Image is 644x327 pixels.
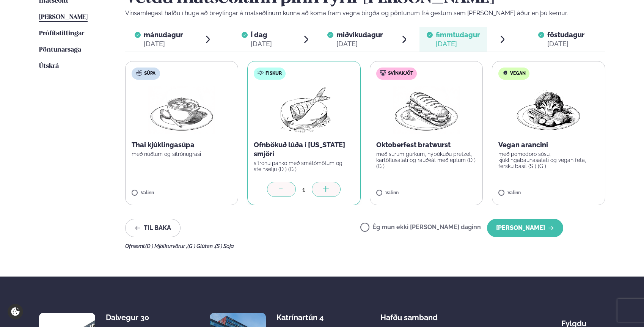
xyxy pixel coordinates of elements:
[265,71,282,77] span: Fiskur
[144,71,156,77] span: Súpa
[39,14,88,20] span: [PERSON_NAME]
[136,70,142,76] img: soup.svg
[125,9,605,18] p: Vinsamlegast hafðu í huga að breytingar á matseðlinum kunna að koma fram vegna birgða og pöntunum...
[187,243,215,249] span: (G ) Glúten ,
[296,185,312,194] div: 1
[547,39,584,49] div: [DATE]
[515,86,582,134] img: Vegan.png
[125,219,181,237] button: Til baka
[380,307,438,322] span: Hafðu samband
[39,30,84,37] span: Prófílstillingar
[39,62,59,71] a: Útskrá
[125,243,605,249] div: Ofnæmi:
[144,39,183,49] div: [DATE]
[393,86,460,134] img: Panini.png
[487,219,563,237] button: [PERSON_NAME]
[39,13,88,22] a: [PERSON_NAME]
[436,39,480,49] div: [DATE]
[502,70,508,76] img: Vegan.svg
[251,39,272,49] div: [DATE]
[254,160,354,172] p: sítrónu panko með smátómötum og steinselju (D ) (G )
[39,29,84,38] a: Prófílstillingar
[144,31,183,39] span: mánudagur
[270,86,338,134] img: Fish.png
[336,39,383,49] div: [DATE]
[547,31,584,39] span: föstudagur
[258,70,264,76] img: fish.svg
[498,151,599,169] p: með pomodoro sósu, kjúklingabaunasalati og vegan feta, fersku basil (S ) (G )
[254,140,354,159] p: Ofnbökuð lúða í [US_STATE] smjöri
[388,71,413,77] span: Svínakjöt
[132,140,232,149] p: Thai kjúklingasúpa
[510,71,526,77] span: Vegan
[8,304,23,319] a: Cookie settings
[276,313,337,322] div: Katrínartún 4
[251,30,272,39] span: Í dag
[39,63,59,69] span: Útskrá
[145,243,187,249] span: (D ) Mjólkurvörur ,
[39,46,81,55] a: Pöntunarsaga
[376,140,477,149] p: Oktoberfest bratwurst
[215,243,234,249] span: (S ) Soja
[132,151,232,157] p: með núðlum og sítrónugrasi
[148,86,215,134] img: Soup.png
[39,47,81,53] span: Pöntunarsaga
[106,313,166,322] div: Dalvegur 30
[336,31,383,39] span: miðvikudagur
[380,70,386,76] img: pork.svg
[498,140,599,149] p: Vegan arancini
[436,31,480,39] span: fimmtudagur
[376,151,477,169] p: með súrum gúrkum, nýbökuðu pretzel, kartöflusalati og rauðkál með eplum (D ) (G )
